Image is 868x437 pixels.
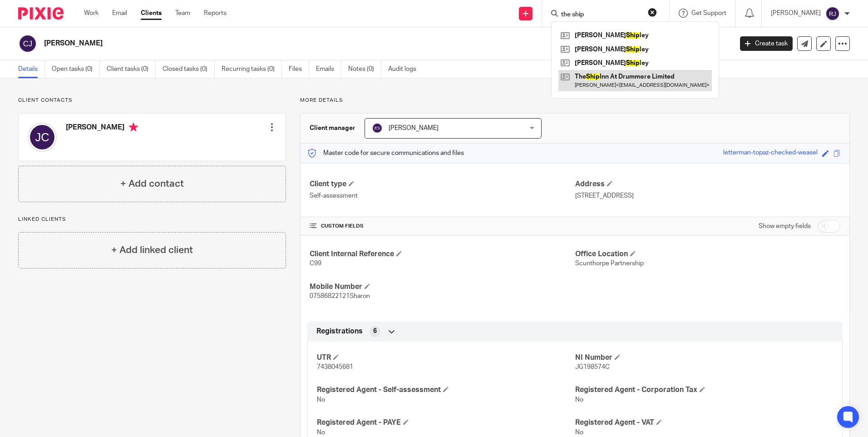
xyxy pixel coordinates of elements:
[112,9,127,18] a: Email
[204,9,227,18] a: Reports
[317,353,575,363] h4: UTR
[141,9,162,18] a: Clients
[389,125,439,131] span: [PERSON_NAME]
[575,249,840,259] h4: Office Location
[372,123,383,134] img: svg%3E
[575,179,840,189] h4: Address
[316,327,363,336] span: Registrations
[84,9,99,18] a: Work
[317,418,575,427] h4: Registered Agent - PAYE
[317,364,353,370] span: 7438045681
[310,223,575,230] h4: CUSTOM FIELDS
[388,60,423,78] a: Audit logs
[310,282,575,292] h4: Mobile Number
[310,293,370,299] span: 07586822121Sharon
[310,191,575,200] p: Self-assessment
[163,60,215,78] a: Closed tasks (0)
[66,123,138,134] h4: [PERSON_NAME]
[759,222,811,231] label: Show empty fields
[222,60,282,78] a: Recurring tasks (0)
[310,179,575,189] h4: Client type
[310,260,321,267] span: C99
[771,9,821,18] p: [PERSON_NAME]
[310,124,355,133] h3: Client manager
[317,429,325,436] span: No
[648,8,657,17] button: Clear
[111,243,193,257] h4: + Add linked client
[575,353,833,363] h4: NI Number
[575,260,644,267] span: Scunthorpe Partnership
[28,123,57,152] img: svg%3E
[575,418,833,427] h4: Registered Agent - VAT
[129,123,138,132] i: Primary
[307,149,464,158] p: Master code for secure communications and files
[18,216,286,223] p: Linked clients
[175,9,190,18] a: Team
[575,364,610,370] span: JG198574C
[723,148,818,159] div: letterman-topaz-checked-weasel
[575,397,583,403] span: No
[44,39,590,48] h2: [PERSON_NAME]
[289,60,309,78] a: Files
[348,60,381,78] a: Notes (0)
[317,385,575,395] h4: Registered Agent - Self-assessment
[373,327,377,336] span: 6
[18,7,64,20] img: Pixie
[18,60,45,78] a: Details
[18,34,37,53] img: svg%3E
[825,6,840,21] img: svg%3E
[316,60,341,78] a: Emails
[107,60,156,78] a: Client tasks (0)
[575,385,833,395] h4: Registered Agent - Corporation Tax
[310,249,575,259] h4: Client Internal Reference
[691,10,726,16] span: Get Support
[575,191,840,200] p: [STREET_ADDRESS]
[560,11,642,19] input: Search
[317,397,325,403] span: No
[575,429,583,436] span: No
[120,177,184,191] h4: + Add contact
[300,97,850,104] p: More details
[18,97,286,104] p: Client contacts
[740,36,793,51] a: Create task
[52,60,100,78] a: Open tasks (0)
